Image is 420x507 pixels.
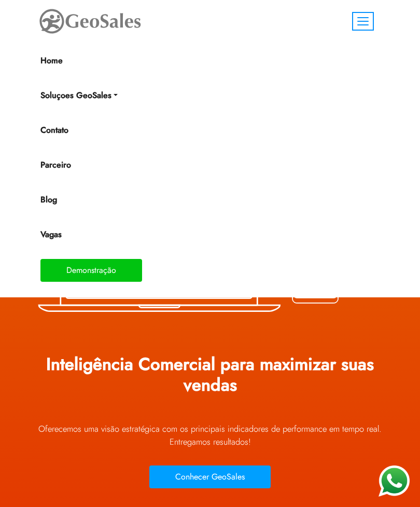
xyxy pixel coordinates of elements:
[149,465,271,488] button: Conhecer GeoSales
[31,347,389,411] h1: Inteligência Comercial para maximizar suas vendas
[352,12,374,31] button: Toggle navigation
[40,189,371,210] a: Blog
[31,422,389,448] p: Oferecemos uma visão estratégica com os principais indicadores de performance em tempo real. Ent...
[40,259,142,282] button: Demonstração
[40,85,371,106] a: Soluçoes GeoSales
[40,224,371,245] a: Vagas
[379,465,410,497] img: WhatsApp
[40,120,371,141] a: Contato
[40,50,371,71] a: Home
[40,155,371,175] a: Parceiro
[38,7,142,36] img: GeoSales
